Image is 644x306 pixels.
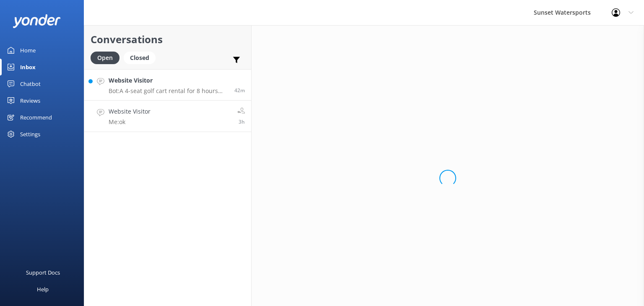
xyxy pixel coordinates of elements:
span: Aug 28 2025 07:41am (UTC -05:00) America/Cancun [239,118,245,125]
a: Website VisitorBot:A 4-seat golf cart rental for 8 hours would start at $90 for 3 hours, so you w... [84,69,251,101]
p: Bot: A 4-seat golf cart rental for 8 hours would start at $90 for 3 hours, so you would need to c... [109,87,228,95]
div: Settings [20,126,40,143]
div: Chatbot [20,75,41,92]
div: Closed [124,52,156,64]
div: Help [37,281,49,298]
span: Aug 28 2025 10:23am (UTC -05:00) America/Cancun [234,87,245,94]
a: Closed [124,53,160,62]
div: Inbox [20,59,36,75]
div: Support Docs [26,264,60,281]
a: Open [91,53,124,62]
div: Recommend [20,109,52,126]
h2: Conversations [91,31,245,47]
img: yonder-white-logo.png [13,14,61,28]
a: Website VisitorMe:ok3h [84,101,251,132]
p: Me: ok [109,118,151,126]
h4: Website Visitor [109,76,228,85]
div: Reviews [20,92,40,109]
h4: Website Visitor [109,107,151,116]
div: Open [91,52,119,64]
div: Home [20,42,36,59]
